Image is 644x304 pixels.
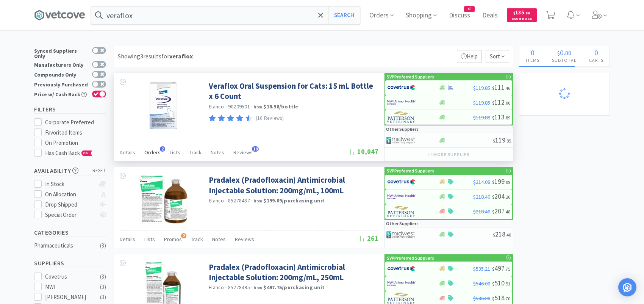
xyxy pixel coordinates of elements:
[387,293,416,304] img: f5e969b455434c6296c6d81ef179fa71_3.png
[473,208,490,215] span: $218.40
[45,180,95,189] div: In Stock
[505,266,510,272] span: . 75
[464,6,474,12] span: 45
[386,229,415,240] img: 4dd14cff54a648ac9e977f0c5da9bc2e_5.png
[473,295,490,302] span: $546.00
[328,6,360,24] button: Search
[492,293,510,302] span: 518
[209,284,224,291] a: Elanco
[100,282,106,291] div: ( 3 )
[492,98,510,107] span: 112
[546,56,583,64] h4: Subtotal
[91,6,360,24] input: Search by item, sku, manufacturer, ingredient, size...
[212,236,226,243] span: Notes
[209,81,377,102] a: Veraflox Oral Suspension for Cats: 15 mL Bottle x 6 Count
[45,272,92,281] div: Covetrus
[45,210,95,219] div: Special Order
[45,293,92,302] div: [PERSON_NAME]
[505,232,511,238] span: . 40
[118,52,193,61] div: Showing 3 results
[513,11,515,16] span: $
[160,146,165,152] span: 2
[492,192,510,201] span: 204
[505,296,510,301] span: . 70
[387,263,416,274] img: 77fca1acd8b6420a9015268ca798ef17_1.png
[505,194,510,200] span: . 20
[492,115,494,121] span: $
[209,197,224,204] a: Elanco
[191,236,203,243] span: Track
[209,175,377,196] a: Pradalex (Pradofloxacin) Antimicrobial Injectable Solution: 200mg/mL, 100mL
[386,220,419,227] p: Other Suppliers
[492,209,494,215] span: $
[120,149,135,156] span: Details
[170,149,180,156] span: Lists
[225,284,227,291] span: ·
[386,135,415,146] img: 4dd14cff54a648ac9e977f0c5da9bc2e_5.png
[492,281,494,287] span: $
[492,177,510,186] span: 199
[473,265,490,272] span: $535.21
[34,259,106,268] h5: Suppliers
[594,48,598,57] span: 0
[225,103,227,110] span: ·
[493,138,495,144] span: $
[446,12,473,19] a: Discuss45
[493,136,511,144] span: 119
[251,197,253,204] span: ·
[583,56,610,64] h4: Carts
[557,49,560,57] span: $
[387,254,434,262] p: SVP Preferred Suppliers
[387,278,416,289] img: f6b2451649754179b5b4e0c70c3f7cb0_2.png
[387,176,416,188] img: 77fca1acd8b6420a9015268ca798ef17_1.png
[209,262,377,283] a: Pradalex (Pradofloxacin) Antimicrobial Injectable Solution: 200mg/mL, 250mL
[251,284,253,291] span: ·
[233,149,253,156] span: Reviews
[492,279,510,287] span: 510
[45,190,95,199] div: On Allocation
[387,73,434,80] p: SVP Preferred Suppliers
[524,11,530,16] span: . 80
[492,296,494,301] span: $
[492,266,494,272] span: $
[492,194,494,200] span: $
[164,236,182,243] span: Promos
[424,149,474,160] button: +1more supplier
[254,198,262,204] span: from
[254,104,262,110] span: from
[457,50,482,63] p: Help
[505,281,510,287] span: . 51
[473,99,490,106] span: $119.85
[138,175,188,224] img: ff7dea1adee6425997dab7c2df9ebaa2_539230.png
[228,284,250,291] span: 85278495
[387,191,416,202] img: f6b2451649754179b5b4e0c70c3f7cb0_2.png
[492,83,510,92] span: 111
[505,85,510,91] span: . 46
[349,147,378,156] span: 10,047
[492,264,510,273] span: 497
[45,128,106,137] div: Favorited Items
[386,125,419,133] p: Other Suppliers
[228,197,250,204] span: 85278487
[263,197,325,204] strong: $199.09 / purchasing unit
[505,138,511,144] span: . 85
[139,81,188,130] img: 7bf6909fd50e41c18462ada1c86e9877_473768.jpeg
[492,113,510,121] span: 113
[473,280,490,287] span: $546.00
[387,167,434,174] p: SVP Preferred Suppliers
[189,149,202,156] span: Track
[45,282,92,291] div: MWI
[34,81,88,87] div: Previously Purchased
[235,236,254,243] span: Reviews
[45,118,106,127] div: Corporate Preferred
[120,236,135,243] span: Details
[225,197,227,204] span: ·
[209,103,224,110] a: Elanco
[34,91,88,97] div: Price w/ Cash Back
[34,105,106,114] h5: Filters
[387,82,416,93] img: 77fca1acd8b6420a9015268ca798ef17_1.png
[387,97,416,108] img: f6b2451649754179b5b4e0c70c3f7cb0_2.png
[211,149,224,156] span: Notes
[493,230,511,238] span: 218
[100,272,106,281] div: ( 3 )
